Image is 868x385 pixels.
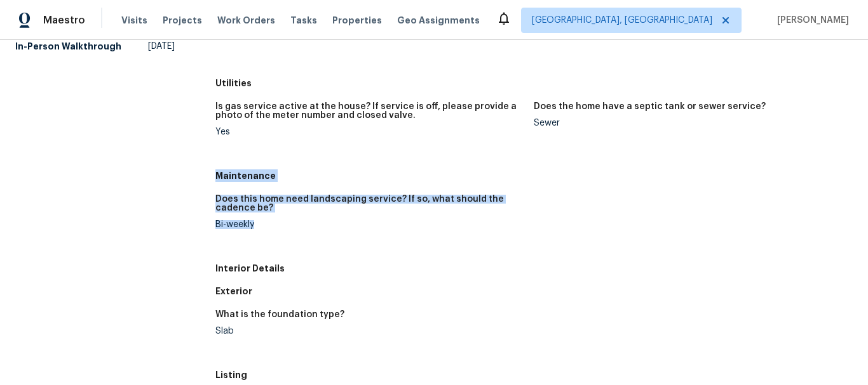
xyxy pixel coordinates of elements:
[534,119,843,127] div: Sewer
[532,14,712,27] span: [GEOGRAPHIC_DATA], [GEOGRAPHIC_DATA]
[43,14,85,27] span: Maestro
[397,14,480,27] span: Geo Assignments
[163,14,202,27] span: Projects
[215,195,524,212] h5: Does this home need landscaping service? If so, what should the cadence be?
[534,102,766,111] h5: Does the home have a septic tank or sewer service?
[215,77,853,89] h5: Utilities
[215,102,524,120] h5: Is gas service active at the house? If service is off, please provide a photo of the meter number...
[217,14,275,27] span: Work Orders
[215,285,853,297] h5: Exterior
[15,35,175,58] a: In-Person Walkthrough[DATE]
[215,169,853,182] h5: Maintenance
[215,220,524,229] div: Bi-weekly
[772,14,849,27] span: [PERSON_NAME]
[215,127,524,136] div: Yes
[148,40,175,53] span: [DATE]
[15,40,121,53] h5: In-Person Walkthrough
[215,262,853,275] h5: Interior Details
[121,14,147,27] span: Visits
[215,310,344,319] h5: What is the foundation type?
[215,369,853,381] h5: Listing
[332,14,382,27] span: Properties
[290,16,317,25] span: Tasks
[215,327,524,336] div: Slab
